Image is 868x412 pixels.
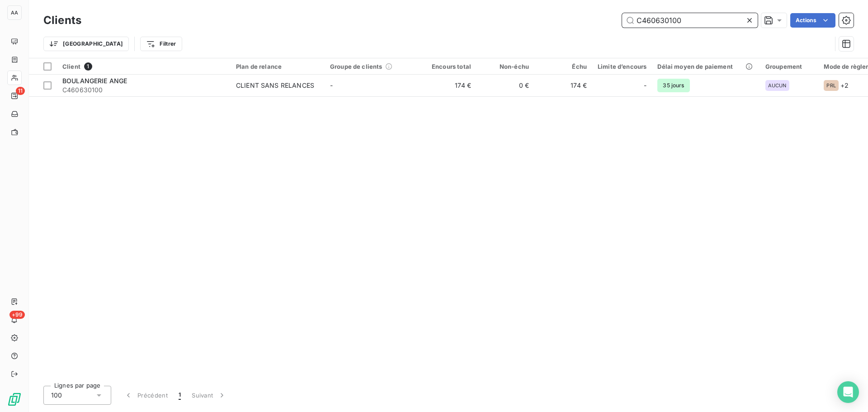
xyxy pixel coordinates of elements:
[140,37,182,51] button: Filtrer
[644,81,646,90] span: -
[62,85,225,95] span: C460630100
[62,63,80,70] span: Client
[16,87,25,95] span: 11
[179,391,181,400] span: 1
[622,13,758,28] input: Rechercher
[84,62,92,71] span: 1
[540,63,587,70] div: Échu
[790,13,835,28] button: Actions
[7,5,22,20] div: AA
[424,63,471,70] div: Encours total
[330,81,333,89] span: -
[236,81,314,90] div: CLIENT SANS RELANCES
[765,63,813,70] div: Groupement
[598,63,646,70] div: Limite d’encours
[826,83,835,88] span: PRL
[419,75,476,96] td: 174 €
[840,81,849,90] span: + 2
[62,77,127,85] span: BOULANGERIE ANGE
[657,79,689,92] span: 35 jours
[476,75,534,96] td: 0 €
[534,75,592,96] td: 174 €
[118,386,173,405] button: Précédent
[9,311,25,319] span: +99
[837,381,859,403] div: Open Intercom Messenger
[43,12,81,28] h3: Clients
[173,386,186,405] button: 1
[768,83,787,88] span: AUCUN
[236,63,319,70] div: Plan de relance
[330,63,382,70] span: Groupe de clients
[43,37,129,51] button: [GEOGRAPHIC_DATA]
[657,63,754,70] div: Délai moyen de paiement
[51,391,62,400] span: 100
[7,392,22,407] img: Logo LeanPay
[186,386,232,405] button: Suivant
[482,63,529,70] div: Non-échu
